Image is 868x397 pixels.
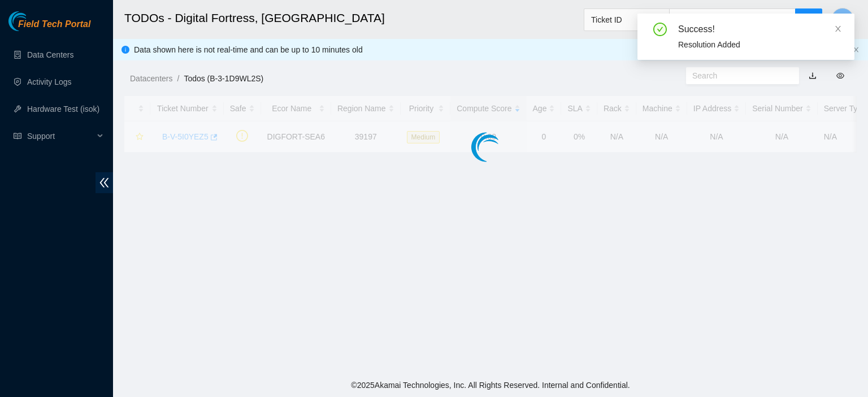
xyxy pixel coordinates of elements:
[8,20,90,35] a: Akamai TechnologiesField Tech Portal
[27,125,94,147] span: Support
[18,19,90,30] span: Field Tech Portal
[591,11,662,28] span: Ticket ID
[96,172,113,193] span: double-left
[653,23,667,36] span: check-circle
[130,74,172,83] a: Datacenters
[113,373,868,397] footer: © 2025 Akamai Technologies, Inc. All Rights Reserved. Internal and Confidential.
[800,67,825,85] button: download
[678,38,841,51] div: Resolution Added
[831,8,854,30] button: K
[840,12,846,27] span: K
[177,74,179,83] span: /
[669,8,796,31] input: Enter text here...
[27,104,99,114] a: Hardware Test (isok)
[836,72,844,80] span: eye
[14,132,21,140] span: read
[692,69,784,82] input: Search
[8,11,57,31] img: Akamai Technologies
[27,77,72,86] a: Activity Logs
[795,8,822,31] button: search
[853,46,860,54] button: close
[834,25,842,33] span: close
[184,74,263,83] a: Todos (B-3-1D9WL2S)
[27,50,73,59] a: Data Centers
[678,23,841,36] div: Success!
